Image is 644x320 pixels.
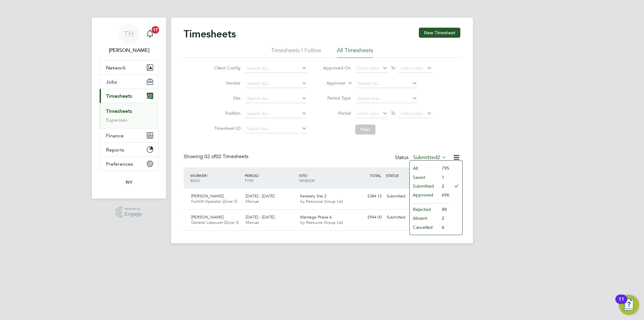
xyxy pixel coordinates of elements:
[245,79,307,88] input: Search for...
[100,89,158,103] button: Timesheets
[439,164,449,173] li: 795
[300,193,326,199] span: Keresely Site 2
[206,173,208,178] span: /
[384,191,417,201] div: Submitted
[212,125,241,131] label: Timesheet ID
[100,129,158,142] button: Finance
[355,79,417,88] input: Search for...
[212,110,241,116] label: Position
[144,24,156,44] a: 17
[439,214,449,223] li: 2
[212,65,241,71] label: Client Config
[410,173,439,182] li: Saved
[245,124,307,133] input: Search for...
[246,214,275,220] span: [DATE] - [DATE]
[92,18,166,199] nav: Main navigation
[437,154,440,161] span: 2
[106,108,132,114] a: Timesheets
[189,170,243,186] div: WORKER
[100,103,158,128] div: Timesheets
[184,28,236,40] h2: Timesheets
[204,153,216,160] span: 02 of
[246,220,259,225] span: Manual
[100,157,158,171] button: Preferences
[439,205,449,214] li: 88
[245,109,307,118] input: Search for...
[190,178,200,183] span: ROLE
[439,173,449,182] li: 1
[355,124,375,135] button: Filter
[191,193,224,199] span: [PERSON_NAME]
[355,94,417,103] input: Select one
[106,79,117,85] span: Jobs
[317,80,346,86] label: Approver
[401,65,423,71] span: Select date
[410,223,439,232] li: Cancelled
[212,80,241,86] label: Vendor
[106,133,124,139] span: Finance
[352,212,384,223] div: £944.00
[125,206,142,212] span: Powered by
[619,299,624,307] div: 11
[106,117,127,123] a: Expenses
[245,64,307,73] input: Search for...
[243,170,297,186] div: PERIOD
[439,190,449,199] li: 696
[191,214,224,220] span: [PERSON_NAME]
[116,206,142,218] a: Powered byEngage
[384,170,417,181] div: STATUS
[384,212,417,223] div: Submitted
[300,199,343,204] span: Ivy Resource Group Ltd
[184,153,250,160] div: Showing
[106,93,132,99] span: Timesheets
[106,161,133,167] span: Preferences
[389,109,397,117] span: To
[323,110,351,116] label: Period
[439,182,449,190] li: 2
[619,295,639,315] button: Open Resource Center, 11 new notifications
[297,170,352,186] div: SITE
[410,214,439,223] li: Absent
[410,182,439,190] li: Submitted
[100,61,158,74] button: Network
[323,95,351,101] label: Period Type
[245,94,307,103] input: Search for...
[125,212,142,217] span: Engage
[100,143,158,157] button: Reports
[212,95,241,101] label: Site
[99,24,158,54] a: TH[PERSON_NAME]
[389,64,397,72] span: To
[356,65,379,71] span: Select date
[307,173,308,178] span: /
[106,65,126,71] span: Network
[99,47,158,54] span: Tom Harvey
[99,177,158,187] a: Go to home page
[439,223,449,232] li: 6
[352,191,384,201] div: £384.12
[401,111,423,116] span: Select date
[191,220,239,225] span: General Labourer (Zone 3)
[419,28,460,38] button: New Timesheet
[395,153,448,162] div: Status
[152,26,159,34] span: 17
[258,173,259,178] span: /
[370,173,381,178] span: TOTAL
[410,205,439,214] li: Rejected
[106,147,124,153] span: Reports
[323,65,351,71] label: Approved On
[271,47,321,58] li: Timesheets I Follow
[100,75,158,89] button: Jobs
[410,164,439,173] li: All
[245,178,253,183] span: TYPE
[124,177,134,187] img: ivyresourcegroup-logo-retina.png
[204,153,248,160] span: 02 Timesheets
[356,111,379,116] span: Select date
[124,30,134,38] span: TH
[300,220,343,225] span: Ivy Resource Group Ltd
[337,47,373,58] li: All Timesheets
[246,199,259,204] span: Manual
[246,193,275,199] span: [DATE] - [DATE]
[300,214,332,220] span: Wantage Phase 6
[410,190,439,199] li: Approved
[299,178,314,183] span: VENDOR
